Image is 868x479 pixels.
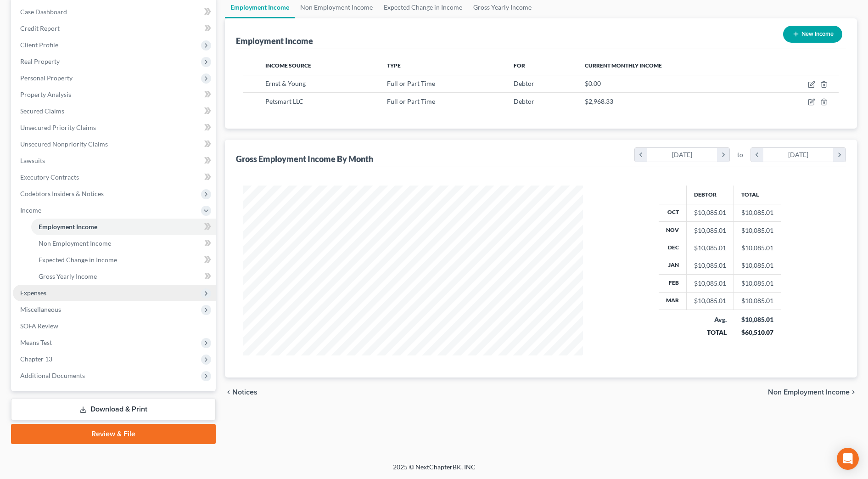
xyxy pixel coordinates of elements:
[39,272,97,280] span: Gross Yearly Income
[20,338,52,346] span: Means Test
[585,79,601,87] span: $0.00
[31,268,216,285] a: Gross Yearly Income
[687,186,734,204] th: Debtor
[31,219,216,235] a: Employment Income
[265,97,303,105] span: Petsmart LLC
[694,328,727,337] div: TOTAL
[647,148,717,162] div: [DATE]
[734,292,781,310] td: $10,085.01
[39,239,111,247] span: Non Employment Income
[20,372,85,379] span: Additional Documents
[734,186,781,204] th: Total
[768,389,857,396] button: Non Employment Income chevron_right
[20,322,58,330] span: SOFA Review
[659,257,687,274] th: Jan
[387,79,435,87] span: Full or Part Time
[20,8,67,16] span: Case Dashboard
[20,107,64,115] span: Secured Claims
[20,173,79,181] span: Executory Contracts
[635,148,647,162] i: chevron_left
[236,35,313,46] div: Employment Income
[20,57,60,65] span: Real Property
[734,275,781,292] td: $10,085.01
[850,389,857,396] i: chevron_right
[13,136,216,152] a: Unsecured Nonpriority Claims
[694,296,726,305] div: $10,085.01
[31,252,216,268] a: Expected Change in Income
[20,90,71,98] span: Property Analysis
[11,424,216,444] a: Review & File
[13,119,216,136] a: Unsecured Priority Claims
[20,41,58,49] span: Client Profile
[20,190,104,197] span: Codebtors Insiders & Notices
[225,389,232,396] i: chevron_left
[717,148,729,162] i: chevron_right
[659,292,687,310] th: Mar
[20,355,52,363] span: Chapter 13
[39,256,117,264] span: Expected Change in Income
[20,157,45,164] span: Lawsuits
[694,226,726,235] div: $10,085.01
[659,221,687,239] th: Nov
[659,204,687,221] th: Oct
[737,150,743,159] span: to
[741,315,774,324] div: $10,085.01
[751,148,763,162] i: chevron_left
[265,62,311,69] span: Income Source
[13,152,216,169] a: Lawsuits
[734,221,781,239] td: $10,085.01
[20,305,61,313] span: Miscellaneous
[694,243,726,253] div: $10,085.01
[734,239,781,257] td: $10,085.01
[734,257,781,274] td: $10,085.01
[734,204,781,221] td: $10,085.01
[768,389,850,396] span: Non Employment Income
[694,279,726,288] div: $10,085.01
[659,239,687,257] th: Dec
[225,389,258,396] button: chevron_left Notices
[659,275,687,292] th: Feb
[387,97,435,105] span: Full or Part Time
[13,169,216,186] a: Executory Contracts
[13,86,216,103] a: Property Analysis
[31,235,216,252] a: Non Employment Income
[265,79,306,87] span: Ernst & Young
[13,318,216,334] a: SOFA Review
[173,462,696,479] div: 2025 © NextChapterBK, INC
[694,261,726,270] div: $10,085.01
[514,97,534,105] span: Debtor
[514,62,525,69] span: For
[585,97,613,105] span: $2,968.33
[514,79,534,87] span: Debtor
[13,4,216,20] a: Case Dashboard
[20,140,108,148] span: Unsecured Nonpriority Claims
[20,206,41,214] span: Income
[694,208,726,217] div: $10,085.01
[20,74,73,82] span: Personal Property
[741,328,774,337] div: $60,510.07
[387,62,401,69] span: Type
[13,103,216,119] a: Secured Claims
[20,289,46,297] span: Expenses
[20,124,96,131] span: Unsecured Priority Claims
[13,20,216,37] a: Credit Report
[783,26,842,43] button: New Income
[833,148,846,162] i: chevron_right
[11,399,216,420] a: Download & Print
[763,148,834,162] div: [DATE]
[236,153,373,164] div: Gross Employment Income By Month
[585,62,662,69] span: Current Monthly Income
[694,315,727,324] div: Avg.
[20,24,60,32] span: Credit Report
[232,389,258,396] span: Notices
[837,448,859,470] div: Open Intercom Messenger
[39,223,97,231] span: Employment Income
